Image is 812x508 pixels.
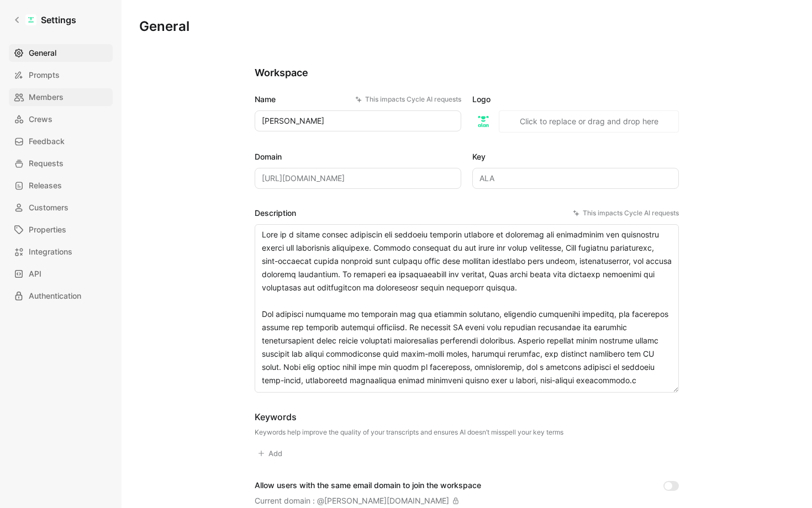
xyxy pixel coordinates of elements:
div: This impacts Cycle AI requests [573,208,679,219]
span: API [29,267,41,281]
button: Add [255,446,287,461]
textarea: Lore ip d sitame consec adipiscin eli seddoeiu temporin utlabore et doloremag ali enimadminim ven... [255,224,679,393]
input: Some placeholder [255,168,461,189]
h2: Workspace [255,66,679,80]
div: Current domain : @ [255,494,459,507]
a: Members [9,88,113,106]
span: Properties [29,223,66,236]
span: Integrations [29,245,72,258]
div: This impacts Cycle AI requests [355,94,461,105]
label: Domain [255,150,461,163]
a: API [9,265,113,283]
div: Keywords help improve the quality of your transcripts and ensures AI doesn’t misspell your key terms [255,428,563,437]
h1: Settings [41,13,76,27]
span: Feedback [29,135,65,148]
span: Members [29,91,64,104]
span: General [29,46,56,60]
a: Crews [9,110,113,128]
a: Feedback [9,133,113,150]
label: Logo [472,93,679,106]
div: Keywords [255,410,563,424]
a: Settings [9,9,81,31]
span: Crews [29,113,52,126]
span: Requests [29,157,64,170]
div: [PERSON_NAME][DOMAIN_NAME] [324,494,449,507]
a: Authentication [9,287,113,305]
label: Description [255,207,679,220]
span: Releases [29,179,62,192]
img: logo [472,110,494,133]
span: Customers [29,201,68,214]
a: Properties [9,221,113,239]
a: Integrations [9,243,113,261]
a: General [9,44,113,62]
a: Prompts [9,66,113,84]
label: Key [472,150,679,163]
div: Allow users with the same email domain to join the workspace [255,479,481,492]
a: Releases [9,177,113,194]
span: Authentication [29,289,81,303]
a: Requests [9,155,113,172]
span: Prompts [29,68,60,82]
label: Name [255,93,461,106]
button: Click to replace or drag and drop here [499,110,679,133]
a: Customers [9,199,113,216]
h1: General [139,18,189,35]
